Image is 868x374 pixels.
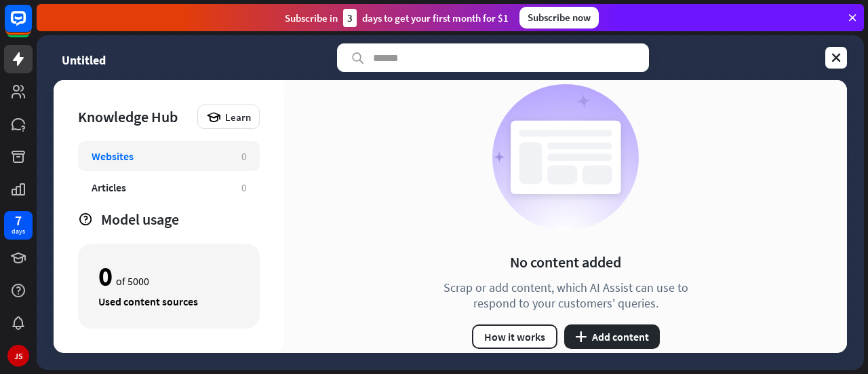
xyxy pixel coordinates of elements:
div: JS [7,345,29,367]
div: Subscribe now [519,7,599,29]
div: 0 [98,265,113,288]
div: Used content sources [98,295,239,308]
button: Open LiveChat chat widget [11,5,52,46]
span: Learn [225,111,251,124]
div: Articles [92,181,126,194]
div: days [12,227,25,236]
div: 0 [241,150,246,163]
div: Model usage [101,210,260,229]
button: How it works [472,324,557,349]
div: 7 [15,214,22,227]
div: No content added [510,253,621,272]
div: 3 [343,9,357,27]
a: 7 days [4,211,33,240]
div: Scrap or add content, which AI Assist can use to respond to your customers' queries. [427,280,705,311]
a: Untitled [62,43,106,72]
div: Websites [92,149,134,163]
i: plus [575,331,587,342]
div: of 5000 [98,265,239,288]
button: plusAdd content [564,324,660,349]
div: 0 [241,181,246,194]
div: Knowledge Hub [78,107,191,126]
div: Subscribe in days to get your first month for $1 [285,9,509,27]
